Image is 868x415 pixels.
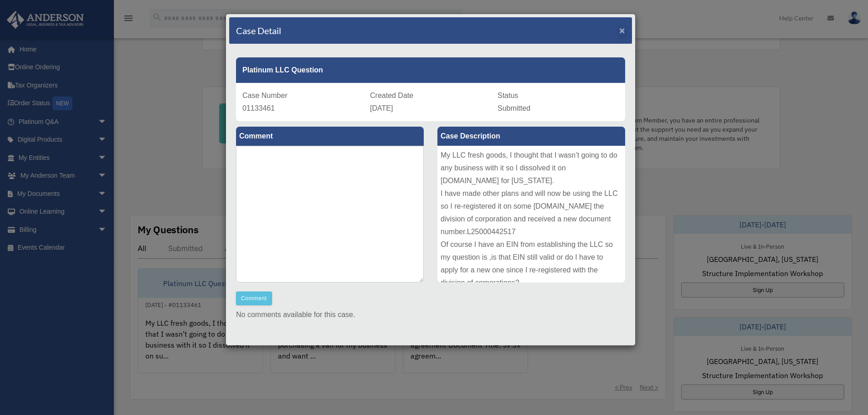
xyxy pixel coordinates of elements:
span: [DATE] [370,104,393,112]
span: Created Date [370,92,413,99]
label: Comment [236,127,424,146]
span: Case Number [242,92,288,99]
button: Comment [236,292,272,305]
label: Case Description [437,127,625,146]
div: My LLC fresh goods, I thought that I wasn’t going to do any business with it so I dissolved it on... [437,146,625,282]
div: Platinum LLC Question [236,57,625,83]
span: × [619,25,625,36]
span: 01133461 [242,104,275,112]
span: Submitted [498,104,530,112]
p: No comments available for this case. [236,308,625,321]
button: Close [619,26,625,35]
h4: Case Detail [236,24,281,37]
span: Status [498,92,518,99]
